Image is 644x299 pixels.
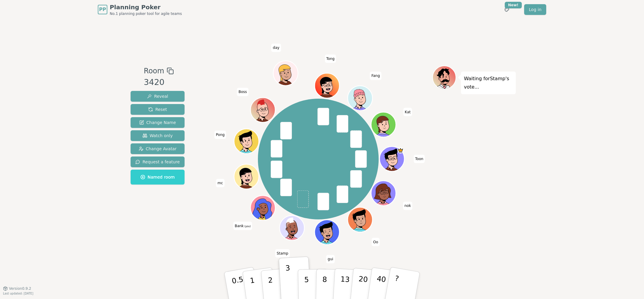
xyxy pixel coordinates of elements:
span: Version 0.9.2 [9,286,31,291]
span: Planning Poker [110,3,182,11]
span: Click to change your name [403,108,412,116]
span: Click to change your name [414,155,425,163]
button: New! [501,4,512,15]
span: Click to change your name [275,249,290,258]
span: Click to change your name [216,179,225,188]
button: Version0.9.2 [3,286,31,291]
p: Waiting for Stamp 's vote... [464,75,513,91]
a: Log in [524,4,546,15]
span: No.1 planning poker tool for agile teams [110,11,182,16]
button: Named room [131,170,185,185]
button: Reveal [131,91,185,102]
span: Click to change your name [237,88,248,96]
span: Change Name [139,120,176,126]
p: 3 [285,264,292,296]
span: Click to change your name [326,255,335,264]
button: Reset [131,104,185,115]
span: Click to change your name [233,222,252,230]
span: Last updated: [DATE] [3,292,33,295]
span: Click to change your name [271,44,281,52]
span: PP [99,6,106,13]
span: Click to change your name [370,72,381,80]
span: Watch only [143,133,173,139]
div: New! [505,2,522,8]
span: Click to change your name [325,55,336,63]
span: (you) [244,225,251,228]
button: Change Name [131,117,185,128]
button: Click to change your avatar [251,196,275,220]
span: Change Avatar [139,146,177,152]
span: Request a feature [135,159,180,165]
span: Room [144,66,164,76]
button: Change Avatar [131,143,185,154]
span: Click to change your name [403,202,412,210]
span: Reveal [147,93,168,99]
a: PPPlanning PokerNo.1 planning poker tool for agile teams [98,3,182,16]
span: Toon is the host [397,147,404,154]
span: Click to change your name [214,131,226,139]
span: Reset [148,106,167,112]
button: Watch only [131,130,185,141]
span: Named room [140,174,175,180]
button: Request a feature [131,157,185,167]
div: 3420 [144,76,174,89]
span: Click to change your name [371,238,380,246]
